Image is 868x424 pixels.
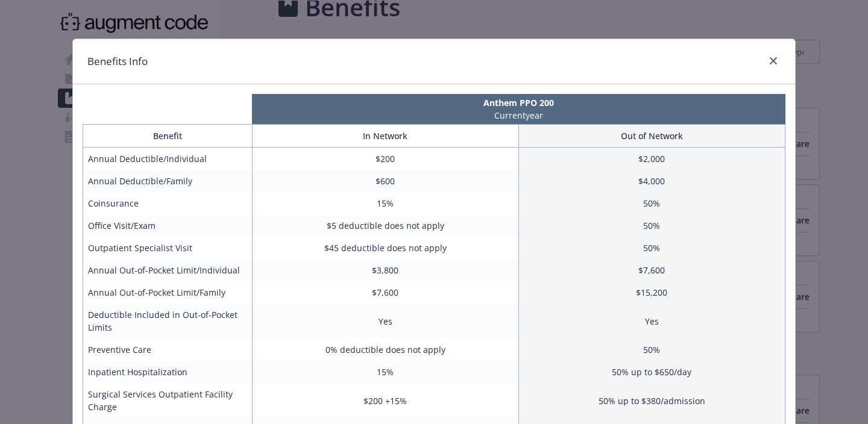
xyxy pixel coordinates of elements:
[254,109,783,122] p: Current year
[83,192,253,214] td: Coinsurance
[518,361,785,383] td: 50% up to $650/day
[83,214,253,237] td: Office Visit/Exam
[252,192,518,214] td: 15%
[83,237,253,259] td: Outpatient Specialist Visit
[252,259,518,281] td: $3,800
[252,125,518,148] th: In Network
[83,94,252,124] th: intentionally left blank
[83,304,253,338] td: Deductible Included in Out-of-Pocket Limits
[83,383,253,418] td: Surgical Services Outpatient Facility Charge
[83,170,253,192] td: Annual Deductible/Family
[252,237,518,259] td: $45 deductible does not apply
[87,54,148,69] h1: Benefits Info
[252,383,518,418] td: $200 +15%
[518,281,785,304] td: $15,200
[252,214,518,237] td: $5 deductible does not apply
[252,148,518,170] td: $200
[83,125,253,148] th: Benefit
[518,383,785,418] td: 50% up to $380/admission
[83,281,253,304] td: Annual Out-of-Pocket Limit/Family
[518,148,785,170] td: $2,000
[83,361,253,383] td: Inpatient Hospitalization
[518,214,785,237] td: 50%
[518,304,785,338] td: Yes
[252,361,518,383] td: 15%
[252,281,518,304] td: $7,600
[254,96,783,109] p: Anthem PPO 200
[252,338,518,361] td: 0% deductible does not apply
[83,338,253,361] td: Preventive Care
[518,192,785,214] td: 50%
[83,148,253,170] td: Annual Deductible/Individual
[252,304,518,338] td: Yes
[518,338,785,361] td: 50%
[252,170,518,192] td: $600
[518,237,785,259] td: 50%
[83,259,253,281] td: Annual Out-of-Pocket Limit/Individual
[518,125,785,148] th: Out of Network
[518,259,785,281] td: $7,600
[518,170,785,192] td: $4,000
[766,54,781,68] a: close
